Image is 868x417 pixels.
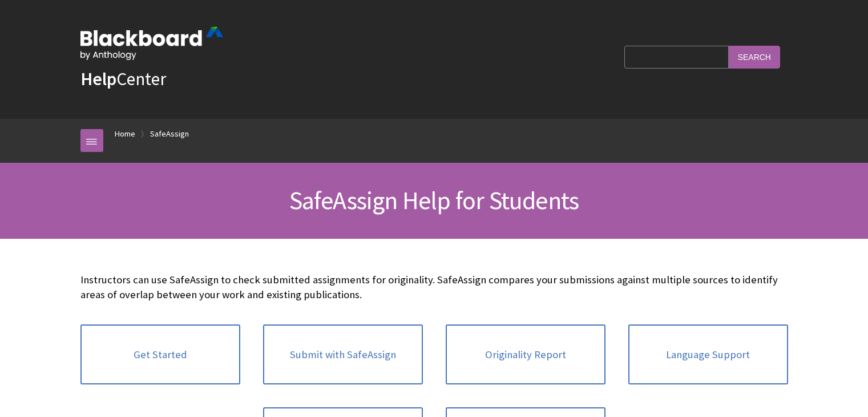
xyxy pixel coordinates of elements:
[80,27,223,60] img: Blackboard by Anthology
[80,67,166,90] a: HelpCenter
[115,127,135,141] a: Home
[150,127,189,141] a: SafeAssign
[80,272,788,302] p: Instructors can use SafeAssign to check submitted assignments for originality. SafeAssign compare...
[289,185,579,216] span: SafeAssign Help for Students
[628,324,788,385] a: Language Support
[80,67,116,90] strong: Help
[446,324,605,385] a: Originality Report
[263,324,423,385] a: Submit with SafeAssign
[729,46,780,68] input: Search
[80,324,240,385] a: Get Started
